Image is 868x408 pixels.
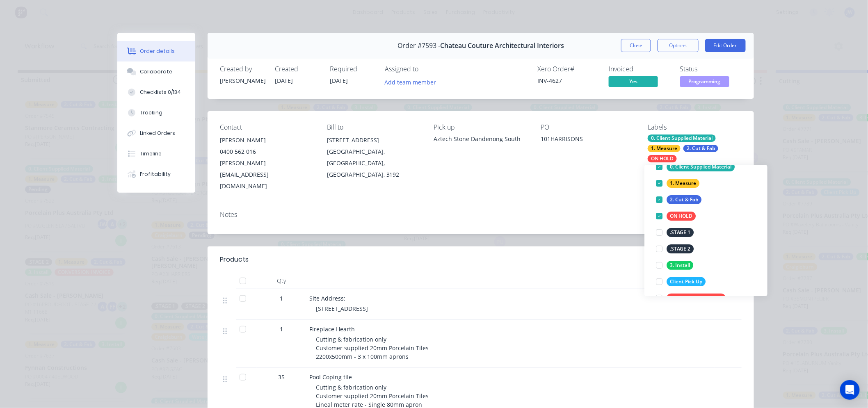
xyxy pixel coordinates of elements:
div: Timeline [140,150,162,157]
div: 1. Measure [667,179,699,188]
div: Pick up [434,123,528,131]
button: 1. Measure [653,178,703,189]
span: Cutting & fabrication only Customer supplied 20mm Porcelain Tiles 2200x500mm - 3 x 100mm aprons [316,335,429,360]
button: 2. Cut & Fab [653,194,705,205]
span: 35 [278,373,285,381]
button: Profitability [117,164,195,185]
button: Close [621,39,651,52]
div: Notes [220,211,742,219]
button: Add team member [380,76,441,87]
div: PO [541,123,635,131]
button: Edit Order [705,39,746,52]
div: 2. Cut & Fab [667,195,701,204]
div: Bill to [327,123,421,131]
button: Timeline [117,144,195,164]
div: ON HOLD [648,155,677,162]
div: Linked Orders [140,130,176,137]
button: CONVERSION INVOICE [653,292,729,304]
div: [STREET_ADDRESS][GEOGRAPHIC_DATA], [GEOGRAPHIC_DATA], [GEOGRAPHIC_DATA], 3192 [327,134,421,180]
span: [DATE] [275,77,293,84]
span: Chateau Couture Architectural Interiors [440,42,564,50]
div: Invoiced [609,65,670,73]
div: [STREET_ADDRESS] [327,134,421,146]
button: .STAGE 2 [653,243,697,255]
button: Collaborate [117,62,195,82]
div: ON HOLD [667,212,696,221]
div: [GEOGRAPHIC_DATA], [GEOGRAPHIC_DATA], [GEOGRAPHIC_DATA], 3192 [327,146,421,180]
div: Products [220,255,249,264]
div: Created [275,65,320,73]
div: Checklists 0/134 [140,89,181,96]
div: .STAGE 1 [667,228,694,237]
span: [STREET_ADDRESS] [316,305,368,312]
div: 0. Client Supplied Material [648,134,716,142]
div: Tracking [140,109,163,116]
button: Options [658,39,699,52]
div: Xero Order # [537,65,599,73]
button: Linked Orders [117,123,195,144]
div: INV-4627 [537,76,599,85]
div: Contact [220,123,314,131]
div: 2. Cut & Fab [683,145,718,152]
div: 0400 562 016 [220,146,314,157]
button: 0. Client Supplied Material [653,161,738,173]
button: .STAGE 1 [653,227,697,238]
span: Order #7593 - [397,42,440,50]
div: Required [330,65,375,73]
span: Pool Coping tile [309,373,352,381]
div: [PERSON_NAME] [220,76,265,85]
div: Assigned to [385,65,467,73]
span: Programming [680,76,729,87]
div: Profitability [140,171,171,178]
div: Client Pick Up [667,277,706,286]
div: CONVERSION INVOICE [667,294,726,303]
button: Programming [680,76,729,89]
span: 1 [280,325,283,333]
span: Site Address: [309,294,345,302]
div: [PERSON_NAME] [220,134,314,146]
div: Labels [648,123,742,131]
div: [PERSON_NAME]0400 562 016[PERSON_NAME][EMAIL_ADDRESS][DOMAIN_NAME] [220,134,314,192]
span: Yes [609,76,658,87]
div: Order details [140,48,175,55]
button: 3. Install [653,260,697,271]
button: Client Pick Up [653,276,709,287]
span: Fireplace Hearth [309,325,355,333]
div: 101HARRISONS [541,134,635,146]
div: .STAGE 2 [667,244,694,253]
button: Order details [117,41,195,62]
div: [PERSON_NAME][EMAIL_ADDRESS][DOMAIN_NAME] [220,157,314,192]
button: Checklists 0/134 [117,82,195,103]
div: 1. Measure [648,145,681,152]
button: Add team member [385,76,441,87]
button: Tracking [117,103,195,123]
div: Status [680,65,742,73]
div: Open Intercom Messenger [840,380,860,400]
div: 0. Client Supplied Material [667,162,735,171]
span: 1 [280,294,283,303]
div: Collaborate [140,68,173,75]
div: Qty [257,273,306,289]
div: Aztech Stone Dandenong South [434,134,528,143]
div: Created by [220,65,265,73]
div: 3. Install [667,261,693,270]
button: ON HOLD [653,210,699,222]
span: [DATE] [330,77,348,84]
